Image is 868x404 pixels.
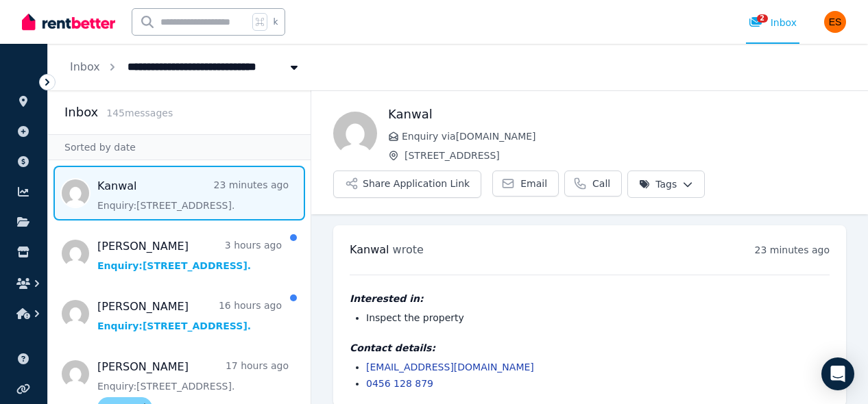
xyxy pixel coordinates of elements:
[106,108,173,118] span: 145 message s
[333,112,377,155] img: Kanwal
[48,134,311,160] div: Sorted by date
[273,16,278,27] span: k
[755,244,830,255] time: 23 minutes ago
[393,243,424,256] span: wrote
[97,299,282,333] a: [PERSON_NAME]16 hours agoEnquiry:[STREET_ADDRESS].
[824,11,846,33] img: Evangeline Samoilov
[639,177,677,191] span: Tags
[48,44,323,90] nav: Breadcrumb
[388,105,846,124] h1: Kanwal
[350,243,389,256] span: Kanwal
[70,60,100,73] a: Inbox
[350,341,830,355] h4: Contact details:
[366,378,433,389] a: 0456 128 879
[492,171,559,197] a: Email
[520,177,547,190] span: Email
[749,16,797,29] div: Inbox
[22,12,115,32] img: RentBetter
[757,14,768,23] span: 2
[97,178,289,212] a: Kanwal23 minutes agoEnquiry:[STREET_ADDRESS].
[402,129,846,143] span: Enquiry via [DOMAIN_NAME]
[821,357,854,390] div: Open Intercom Messenger
[333,171,481,198] button: Share Application Link
[366,362,534,373] a: [EMAIL_ADDRESS][DOMAIN_NAME]
[592,177,610,190] span: Call
[366,311,830,325] li: Inspect the property
[64,103,98,122] h2: Inbox
[350,292,830,305] h4: Interested in:
[405,149,846,162] span: [STREET_ADDRESS]
[97,238,282,273] a: [PERSON_NAME]3 hours agoEnquiry:[STREET_ADDRESS].
[564,171,622,197] a: Call
[627,171,705,198] button: Tags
